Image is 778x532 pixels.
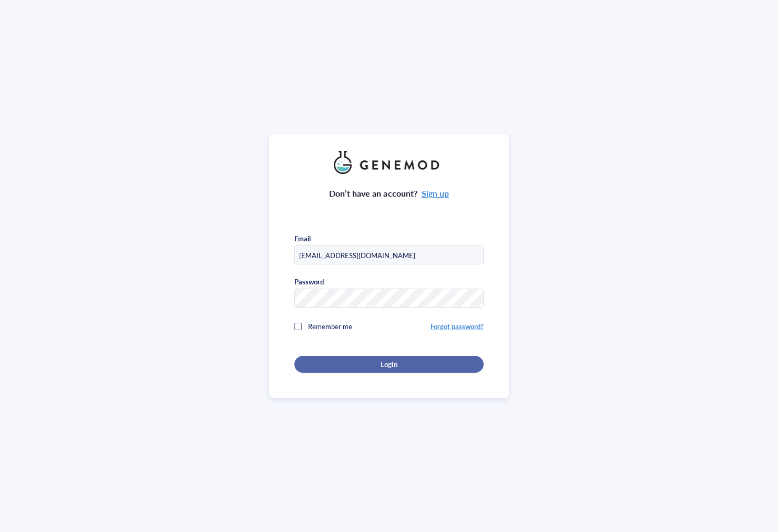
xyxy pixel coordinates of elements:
[422,187,449,199] a: Sign up
[294,277,324,287] div: Password
[308,321,352,331] span: Remember me
[334,151,444,174] img: genemod_logo_light-BcqUzbGq.png
[329,187,449,200] div: Don’t have an account?
[294,234,311,243] div: Email
[381,360,397,369] span: Login
[431,321,484,331] a: Forgot password?
[294,356,484,373] button: Login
